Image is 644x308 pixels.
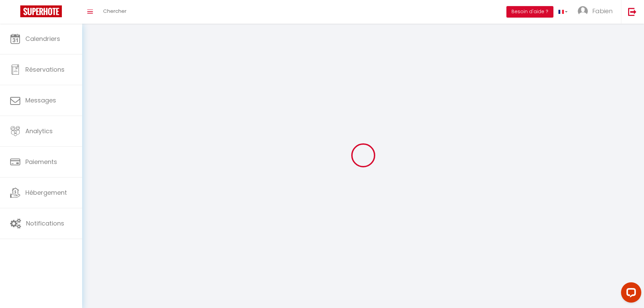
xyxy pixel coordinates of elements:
span: Notifications [26,219,64,228]
span: Hébergement [25,188,67,197]
span: Réservations [25,65,65,74]
span: Calendriers [25,34,60,43]
img: logout [628,7,637,16]
span: Fabien [592,7,613,15]
iframe: LiveChat chat widget [616,280,644,308]
span: Chercher [103,7,126,15]
span: Analytics [25,127,53,135]
span: Messages [25,96,56,104]
span: Paiements [25,158,57,166]
img: Super Booking [20,5,62,17]
button: Besoin d'aide ? [506,6,553,18]
img: ... [578,6,588,16]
